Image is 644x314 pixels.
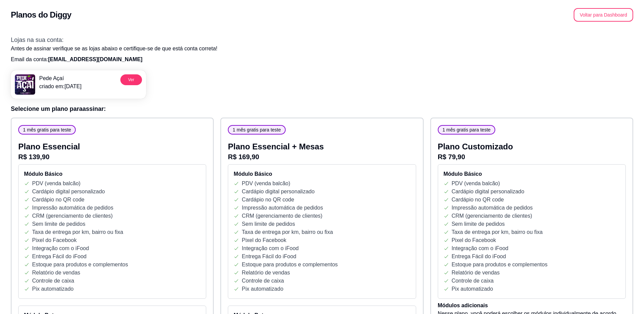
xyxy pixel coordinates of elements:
[32,204,113,212] p: Impressão automática de pedidos
[438,301,626,310] h4: Módulos adicionais
[11,104,633,114] h3: Selecione um plano para assinar :
[39,82,81,91] p: criado em: [DATE]
[242,285,283,293] p: Pix automatizado
[11,45,633,53] p: Antes de assinar verifique se as lojas abaixo e certifique-se de que está conta correta!
[120,74,142,85] button: Ver
[18,152,206,162] p: R$ 139,90
[452,196,504,204] p: Cardápio no QR code
[242,277,284,285] p: Controle de caixa
[242,261,338,269] p: Estoque para produtos e complementos
[452,179,500,188] p: PDV (venda balcão)
[32,196,85,204] p: Cardápio no QR code
[11,9,71,20] h2: Planos do Diggy
[242,212,322,220] p: CRM (gerenciamento de clientes)
[452,204,533,212] p: Impressão automática de pedidos
[32,188,105,196] p: Cardápio digital personalizado
[32,220,85,228] p: Sem limite de pedidos
[11,35,633,45] h3: Lojas na sua conta:
[438,141,626,152] p: Plano Customizado
[11,55,633,64] p: Email da conta:
[452,269,500,277] p: Relatório de vendas
[18,141,206,152] p: Plano Essencial
[242,196,294,204] p: Cardápio no QR code
[242,220,295,228] p: Sem limite de pedidos
[32,236,77,244] p: Pixel do Facebook
[230,126,283,133] span: 1 mês gratis para teste
[452,228,543,236] p: Taxa de entrega por km, bairro ou fixa
[242,179,290,188] p: PDV (venda balcão)
[452,261,548,269] p: Estoque para produtos e complementos
[242,244,299,252] p: Integração com o iFood
[242,204,323,212] p: Impressão automática de pedidos
[452,236,496,244] p: Pixel do Facebook
[20,126,74,133] span: 1 mês gratis para teste
[452,244,508,252] p: Integração com o iFood
[574,8,633,22] button: Voltar para Dashboard
[32,277,74,285] p: Controle de caixa
[242,252,296,261] p: Entrega Fácil do iFood
[32,269,80,277] p: Relatório de vendas
[452,252,506,261] p: Entrega Fácil do iFood
[242,188,314,196] p: Cardápio digital personalizado
[228,141,416,152] p: Plano Essencial + Mesas
[440,126,493,133] span: 1 mês gratis para teste
[452,212,532,220] p: CRM (gerenciamento de clientes)
[574,12,633,18] a: Voltar para Dashboard
[24,170,200,178] h4: Módulo Básico
[452,220,505,228] p: Sem limite de pedidos
[32,261,128,269] p: Estoque para produtos e complementos
[242,269,290,277] p: Relatório de vendas
[438,152,626,162] p: R$ 79,90
[452,285,493,293] p: Pix automatizado
[242,228,333,236] p: Taxa de entrega por km, bairro ou fixa
[39,74,81,82] p: Pede Açaí
[32,212,113,220] p: CRM (gerenciamento de clientes)
[452,188,524,196] p: Cardápio digital personalizado
[242,236,286,244] p: Pixel do Facebook
[32,244,89,252] p: Integração com o iFood
[228,152,416,162] p: R$ 169,90
[444,170,620,178] h4: Módulo Básico
[32,252,87,261] p: Entrega Fácil do iFood
[32,228,123,236] p: Taxa de entrega por km, bairro ou fixa
[15,74,35,95] img: menu logo
[452,277,494,285] p: Controle de caixa
[11,70,146,99] a: menu logoPede Açaícriado em:[DATE]Ver
[32,285,74,293] p: Pix automatizado
[32,179,80,188] p: PDV (venda balcão)
[48,56,142,62] span: [EMAIL_ADDRESS][DOMAIN_NAME]
[234,170,410,178] h4: Módulo Básico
